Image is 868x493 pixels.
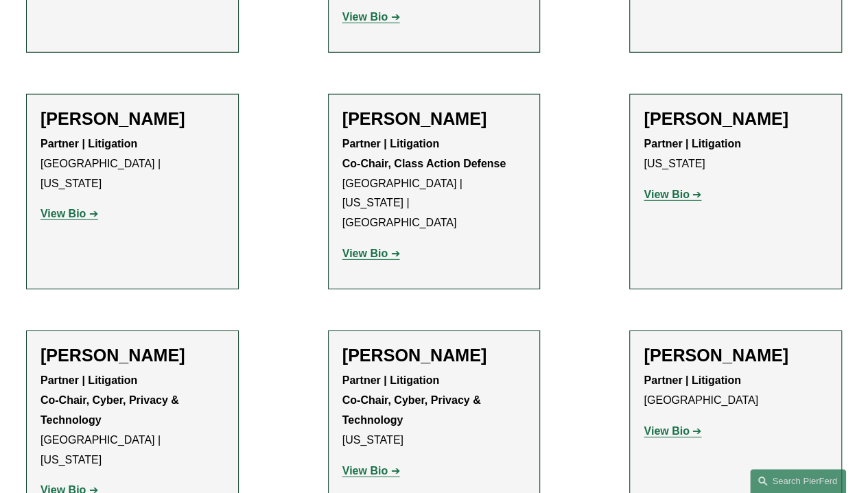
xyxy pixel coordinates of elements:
[40,345,224,365] h2: [PERSON_NAME]
[644,189,701,200] a: View Bio
[644,108,828,129] h2: [PERSON_NAME]
[644,425,701,437] a: View Bio
[40,371,224,470] p: [GEOGRAPHIC_DATA] | [US_STATE]
[644,425,689,437] strong: View Bio
[40,138,137,149] strong: Partner | Litigation
[40,374,182,426] strong: Partner | Litigation Co-Chair, Cyber, Privacy & Technology
[342,248,400,259] a: View Bio
[342,371,526,450] p: [US_STATE]
[342,134,526,233] p: [GEOGRAPHIC_DATA] | [US_STATE] | [GEOGRAPHIC_DATA]
[40,208,98,219] a: View Bio
[342,465,388,477] strong: View Bio
[40,208,86,219] strong: View Bio
[342,108,526,129] h2: [PERSON_NAME]
[342,11,400,23] a: View Bio
[644,371,828,411] p: [GEOGRAPHIC_DATA]
[342,11,388,23] strong: View Bio
[644,374,740,386] strong: Partner | Litigation
[644,189,689,200] strong: View Bio
[342,138,506,169] strong: Partner | Litigation Co-Chair, Class Action Defense
[40,134,224,193] p: [GEOGRAPHIC_DATA] | [US_STATE]
[750,469,846,493] a: Search this site
[644,138,740,149] strong: Partner | Litigation
[644,134,828,174] p: [US_STATE]
[342,248,388,259] strong: View Bio
[644,345,828,365] h2: [PERSON_NAME]
[342,345,526,365] h2: [PERSON_NAME]
[40,108,224,129] h2: [PERSON_NAME]
[342,465,400,477] a: View Bio
[342,374,484,426] strong: Partner | Litigation Co-Chair, Cyber, Privacy & Technology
